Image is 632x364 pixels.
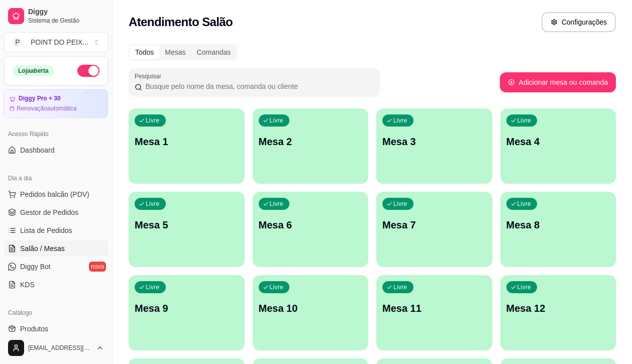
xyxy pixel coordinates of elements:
[146,116,160,125] p: Livre
[135,135,239,149] p: Mesa 1
[506,301,610,315] p: Mesa 12
[4,277,108,293] a: KDS
[129,14,233,30] h2: Atendimento Salão
[270,200,284,208] p: Livre
[4,142,108,158] a: Dashboard
[270,283,284,291] p: Livre
[376,108,492,184] button: LivreMesa 3
[253,275,369,350] button: LivreMesa 10
[17,104,76,112] article: Renovação automática
[270,116,284,125] p: Livre
[393,200,407,208] p: Livre
[20,225,72,235] span: Lista de Pedidos
[4,305,108,321] div: Catálogo
[13,37,23,47] span: P
[500,275,616,350] button: LivreMesa 12
[135,301,239,315] p: Mesa 9
[129,108,245,184] button: LivreMesa 1
[506,135,610,149] p: Mesa 4
[4,89,108,118] a: Diggy Pro + 30Renovaçãoautomática
[500,108,616,184] button: LivreMesa 4
[159,45,191,59] div: Mesas
[376,192,492,267] button: LivreMesa 7
[20,145,55,155] span: Dashboard
[77,65,99,77] button: Alterar Status
[4,336,108,360] button: [EMAIL_ADDRESS][DOMAIN_NAME]
[376,275,492,350] button: LivreMesa 11
[382,135,486,149] p: Mesa 3
[142,81,374,91] input: Pesquisar
[146,283,160,291] p: Livre
[393,116,407,125] p: Livre
[20,324,48,334] span: Produtos
[20,280,35,290] span: KDS
[506,218,610,232] p: Mesa 8
[31,37,88,47] div: POINT DO PEIX ...
[253,192,369,267] button: LivreMesa 6
[4,170,108,186] div: Dia a dia
[28,8,104,17] span: Diggy
[4,4,108,28] a: DiggySistema de Gestão
[146,200,160,208] p: Livre
[4,32,108,52] button: Select a team
[20,244,65,254] span: Salão / Mesas
[382,218,486,232] p: Mesa 7
[135,72,165,80] label: Pesquisar
[28,17,104,25] span: Sistema de Gestão
[4,126,108,142] div: Acesso Rápido
[382,301,486,315] p: Mesa 11
[4,204,108,220] a: Gestor de Pedidos
[19,95,61,102] article: Diggy Pro + 30
[517,200,532,208] p: Livre
[4,240,108,257] a: Salão / Mesas
[129,275,245,350] button: LivreMesa 9
[13,65,54,76] div: Loja aberta
[20,262,51,272] span: Diggy Bot
[130,45,159,59] div: Todos
[542,12,616,32] button: Configurações
[259,135,363,149] p: Mesa 2
[253,108,369,184] button: LivreMesa 2
[500,192,616,267] button: LivreMesa 8
[20,207,78,217] span: Gestor de Pedidos
[259,218,363,232] p: Mesa 6
[393,283,407,291] p: Livre
[500,72,616,92] button: Adicionar mesa ou comanda
[4,186,108,202] button: Pedidos balcão (PDV)
[4,222,108,238] a: Lista de Pedidos
[259,301,363,315] p: Mesa 10
[517,283,532,291] p: Livre
[135,218,239,232] p: Mesa 5
[191,45,237,59] div: Comandas
[20,189,89,199] span: Pedidos balcão (PDV)
[517,116,532,125] p: Livre
[4,321,108,337] a: Produtos
[4,259,108,275] a: Diggy Botnovo
[129,192,245,267] button: LivreMesa 5
[28,344,92,352] span: [EMAIL_ADDRESS][DOMAIN_NAME]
